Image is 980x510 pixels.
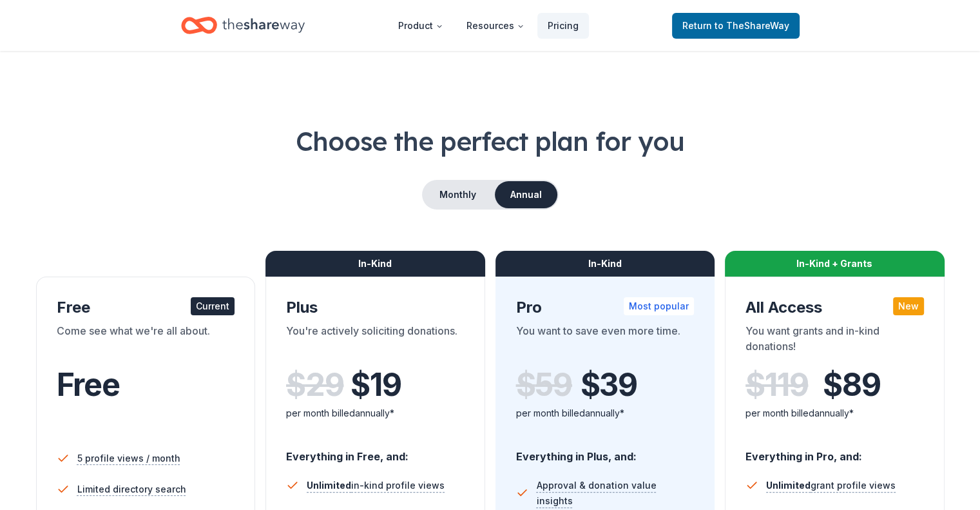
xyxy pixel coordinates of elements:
[307,480,351,491] span: Unlimited
[265,251,485,277] div: In-Kind
[516,438,695,465] div: Everything in Plus, and:
[57,297,235,318] div: Free
[823,367,880,403] span: $ 89
[672,13,800,39] a: Returnto TheShareWay
[307,480,445,491] span: in-kind profile views
[715,20,789,31] span: to TheShareWay
[351,367,401,403] span: $ 19
[191,297,235,315] div: Current
[581,367,637,403] span: $ 39
[516,406,695,421] div: per month billed annually*
[423,181,492,208] button: Monthly
[286,438,465,465] div: Everything in Free, and:
[495,251,715,277] div: In-Kind
[536,478,694,509] span: Approval & donation value insights
[682,18,789,34] span: Return
[181,10,305,41] a: Home
[286,406,465,421] div: per month billed annually*
[766,480,896,491] span: grant profile views
[57,366,120,404] span: Free
[537,13,589,39] a: Pricing
[766,480,811,491] span: Unlimited
[893,297,924,315] div: New
[286,323,465,359] div: You're actively soliciting donations.
[388,13,454,39] button: Product
[77,482,186,497] span: Limited directory search
[388,10,589,41] nav: Main
[77,451,180,466] span: 5 profile views / month
[57,323,235,359] div: Come see what we're all about.
[745,406,924,421] div: per month billed annually*
[745,297,924,318] div: All Access
[31,123,949,159] h1: Choose the perfect plan for you
[286,297,465,318] div: Plus
[624,297,694,315] div: Most popular
[516,297,695,318] div: Pro
[495,181,557,208] button: Annual
[725,251,945,277] div: In-Kind + Grants
[516,323,695,359] div: You want to save even more time.
[745,438,924,465] div: Everything in Pro, and:
[745,323,924,359] div: You want grants and in-kind donations!
[456,13,535,39] button: Resources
